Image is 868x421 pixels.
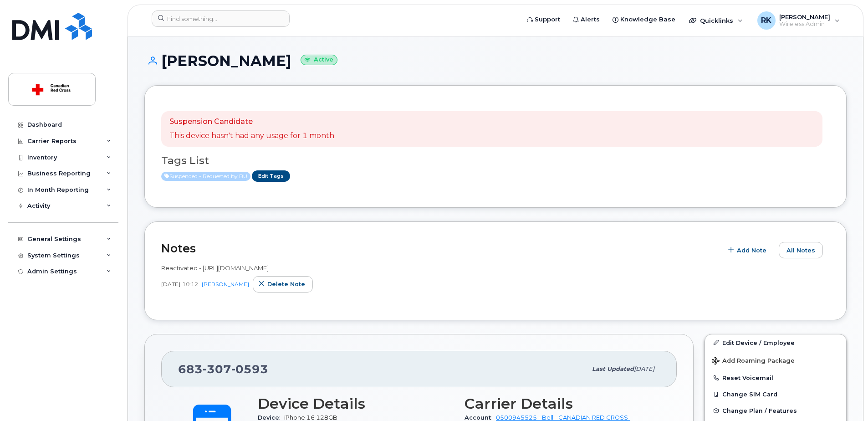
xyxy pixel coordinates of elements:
button: Delete note [253,276,313,293]
span: 0593 [231,362,268,376]
p: Suspension Candidate [169,117,334,127]
span: [DATE] [634,365,654,372]
span: All Notes [786,246,815,255]
span: 307 [203,362,231,376]
h3: Tags List [161,155,830,166]
button: Change SIM Card [705,386,846,402]
button: Reset Voicemail [705,370,846,386]
span: Account [465,414,496,421]
span: iPhone 16 128GB [284,414,337,421]
h2: Notes [161,241,718,255]
span: 10:12 [182,280,198,288]
span: Delete note [267,280,305,288]
h1: [PERSON_NAME] [144,53,847,69]
button: Change Plan / Features [705,402,846,419]
button: Add Roaming Package [705,351,846,370]
a: [PERSON_NAME] [202,281,249,288]
a: Edit Tags [252,170,290,182]
p: This device hasn't had any usage for 1 month [169,131,334,141]
span: Last updated [592,365,634,372]
span: Change Plan / Features [722,407,797,414]
button: Add Note [722,242,774,258]
span: Add Roaming Package [712,357,795,366]
span: Device [258,414,284,421]
h3: Carrier Details [465,395,660,412]
span: Add Note [737,246,766,255]
span: Active [161,172,250,181]
a: Edit Device / Employee [705,334,846,351]
span: Reactivated - [URL][DOMAIN_NAME] [161,264,269,272]
h3: Device Details [258,395,454,412]
small: Active [301,55,337,65]
span: [DATE] [161,280,180,288]
span: 683 [178,362,268,376]
button: All Notes [779,242,823,258]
